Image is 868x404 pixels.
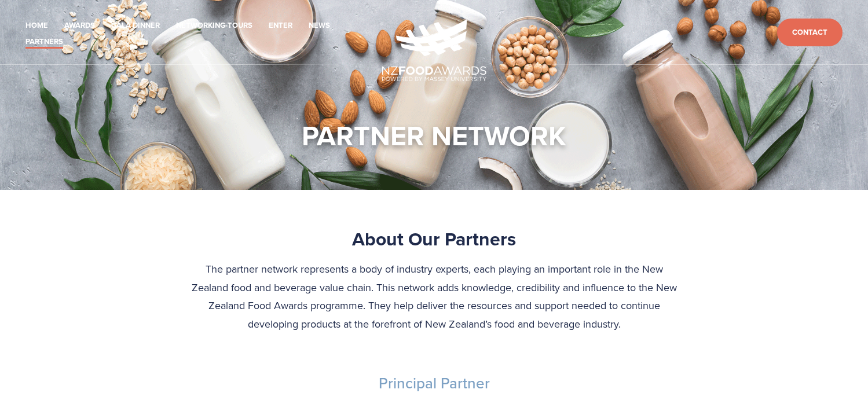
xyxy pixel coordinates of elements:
[111,19,160,32] a: Gala Dinner
[777,19,843,47] a: Contact
[269,19,292,32] a: Enter
[176,19,252,32] a: Networking-Tours
[309,19,330,32] a: News
[25,35,63,49] a: Partners
[302,118,566,153] h1: PARTNER NETWORK
[352,225,516,252] strong: About Our Partners
[191,260,678,333] p: The partner network represents a body of industry experts, each playing an important role in the ...
[25,19,48,32] a: Home
[64,19,95,32] a: Awards
[64,374,805,393] h3: Principal Partner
